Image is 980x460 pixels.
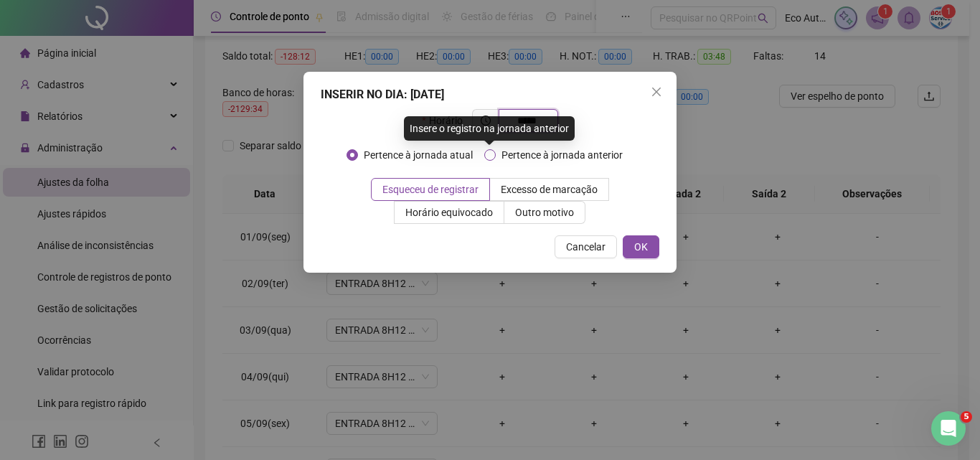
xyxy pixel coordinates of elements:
[496,147,628,163] span: Pertence à jornada anterior
[961,411,972,423] span: 5
[555,235,617,258] button: Cancelar
[481,116,491,126] span: clock-circle
[623,235,659,258] button: OK
[634,239,648,255] span: OK
[358,147,479,163] span: Pertence à jornada atual
[422,109,471,132] label: Horário
[405,207,493,218] span: Horário equivocado
[566,239,606,255] span: Cancelar
[404,116,575,141] div: Insere o registro na jornada anterior
[515,207,574,218] span: Outro motivo
[645,80,668,103] button: Close
[931,411,966,446] iframe: Intercom live chat
[382,184,479,195] span: Esqueceu de registrar
[321,86,659,103] div: INSERIR NO DIA : [DATE]
[651,86,662,98] span: close
[501,184,598,195] span: Excesso de marcação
